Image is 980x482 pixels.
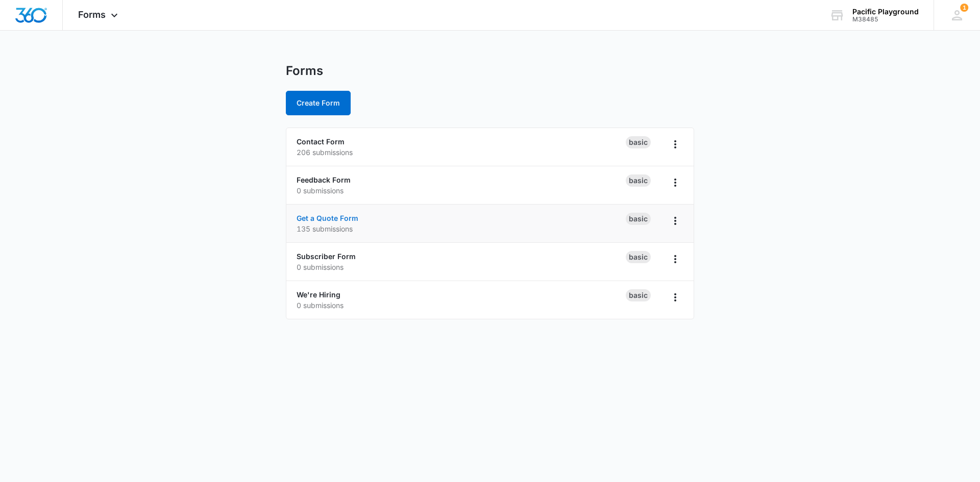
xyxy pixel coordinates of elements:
[667,174,683,191] button: Overflow Menu
[667,136,683,153] button: Overflow Menu
[297,290,340,299] a: We're Hiring
[960,4,968,12] div: notifications count
[667,213,683,229] button: Overflow Menu
[297,147,626,158] p: 206 submissions
[852,8,919,16] div: account name
[297,137,345,146] a: Contact Form
[626,213,651,225] div: Basic
[626,136,651,148] div: Basic
[297,185,626,196] p: 0 submissions
[78,9,106,20] span: Forms
[286,91,351,115] button: Create Form
[667,251,683,267] button: Overflow Menu
[297,300,626,311] p: 0 submissions
[286,63,323,79] h1: Forms
[626,174,651,187] div: Basic
[297,252,356,261] a: Subscriber Form
[960,4,968,12] span: 1
[626,289,651,301] div: Basic
[852,16,919,23] div: account id
[297,262,626,272] p: 0 submissions
[297,175,351,184] a: Feedback Form
[297,214,358,222] a: Get a Quote Form
[626,251,651,263] div: Basic
[297,223,626,234] p: 135 submissions
[667,289,683,306] button: Overflow Menu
